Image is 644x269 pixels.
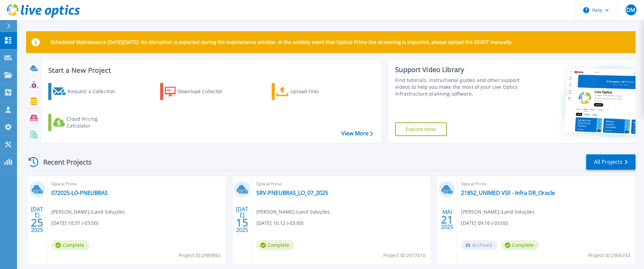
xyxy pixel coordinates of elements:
[461,208,535,216] span: [PERSON_NAME] , iLand Soluções
[588,252,630,259] span: Project ID: 2906743
[290,85,345,98] div: Upload Files
[48,83,124,100] a: Request a Collection
[441,217,453,222] span: 21
[31,207,44,232] div: [DATE] 2025
[461,180,631,188] span: Optical Prime
[626,7,635,13] span: DM
[48,67,373,74] h3: Start a New Project
[256,240,294,250] span: Complete
[26,154,101,170] div: Recent Projects
[51,208,125,216] span: [PERSON_NAME] , iLand Soluções
[68,85,122,98] div: Request a Collection
[461,189,555,196] a: 21852_UNIMED VSF - Infra DR_Oracle
[51,219,98,227] span: [DATE] 10:37 (-03:00)
[383,252,425,259] span: Project ID: 2977410
[441,207,454,232] div: MAI 2025
[395,77,521,97] div: Find tutorials, instructional guides and other support videos to help you make the most of your L...
[256,219,303,227] span: [DATE] 16:12 (-03:00)
[395,65,521,74] div: Support Video Library
[48,114,124,131] a: Cloud Pricing Calculator
[51,189,108,196] a: 072025-LO-PNEUBRAS
[179,252,221,259] span: Project ID: 2989892
[51,39,513,45] p: Scheduled Maintenance [DATE][DATE]: No disruption is expected during the maintenance window. In t...
[256,208,330,216] span: [PERSON_NAME] , iLand Soluções
[67,116,121,129] div: Cloud Pricing Calculator
[31,220,43,225] span: 25
[236,207,249,232] div: [DATE] 2025
[51,180,222,188] span: Optical Prime
[461,219,508,227] span: [DATE] 09:16 (-03:00)
[272,83,348,100] a: Upload Files
[51,240,89,250] span: Complete
[501,240,539,250] span: Complete
[341,130,373,137] a: View More
[160,83,236,100] a: Download Collector
[256,189,328,196] a: SRV-PNEUBRAS_LO_07_2025
[395,122,447,136] a: Explore Now!
[177,85,232,98] div: Download Collector
[256,180,427,188] span: Optical Prime
[586,154,635,170] a: All Projects
[461,240,497,250] span: Archived
[236,220,248,225] span: 15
